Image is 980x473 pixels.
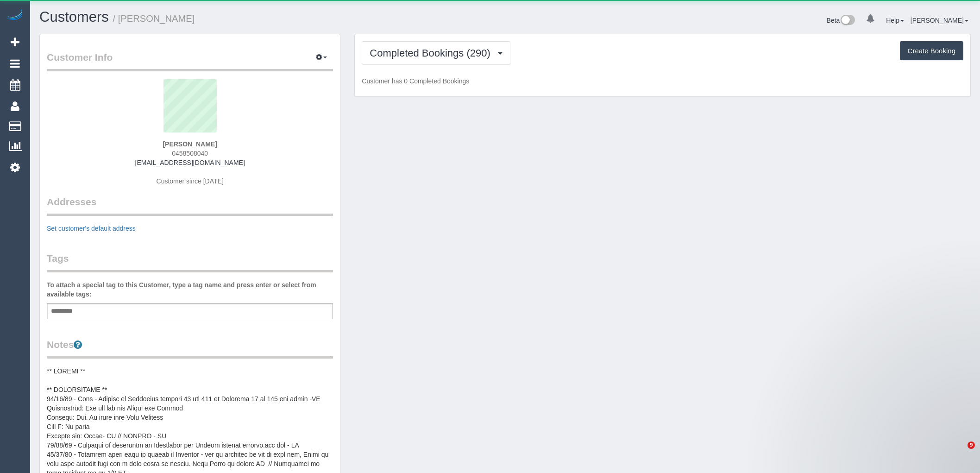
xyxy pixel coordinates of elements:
[967,441,975,449] span: 9
[840,15,855,27] img: New interface
[362,76,963,86] p: Customer has 0 Completed Bookings
[886,17,904,24] a: Help
[362,41,510,65] button: Completed Bookings (290)
[47,50,333,71] legend: Customer Info
[47,252,333,272] legend: Tags
[135,159,245,166] a: [EMAIL_ADDRESS][DOMAIN_NAME]
[900,41,963,61] button: Create Booking
[370,47,495,59] span: Completed Bookings (290)
[911,17,968,24] a: [PERSON_NAME]
[6,9,24,22] img: Automaid Logo
[39,9,109,25] a: Customers
[157,177,224,185] span: Customer since [DATE]
[827,17,855,24] a: Beta
[113,13,195,24] small: / [PERSON_NAME]
[47,338,333,359] legend: Notes
[47,280,333,299] label: To attach a special tag to this Customer, type a tag name and press enter or select from availabl...
[172,150,208,157] span: 0458508040
[47,225,136,232] a: Set customer's default address
[163,140,217,148] strong: [PERSON_NAME]
[949,441,971,464] iframe: Intercom live chat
